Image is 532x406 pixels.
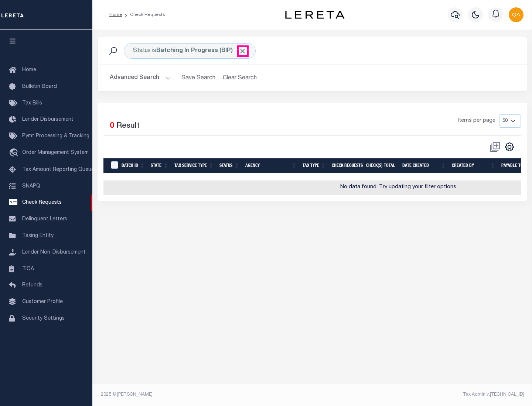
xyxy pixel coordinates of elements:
[9,148,21,158] i: travel_explore
[124,43,256,59] div: Status is
[177,71,220,85] button: Save Search
[458,117,495,125] span: Items per page
[156,48,246,54] b: Batching In Progress (BIP)
[363,158,399,173] th: Check(s) Total
[22,250,86,255] span: Lender Non-Disbursement
[318,391,524,398] div: Tax Admin v.[TECHNICAL_ID]
[22,167,94,172] span: Tax Amount Reporting Queue
[22,84,57,89] span: Bulletin Board
[449,158,498,173] th: Created By: activate to sort column ascending
[110,122,114,130] span: 0
[122,11,165,18] li: Check Requests
[148,158,171,173] th: State: activate to sort column ascending
[22,134,89,139] span: Pymt Processing & Tracking
[95,391,313,398] div: 2025 © [PERSON_NAME].
[285,11,344,19] img: logo-dark.svg
[22,316,65,321] span: Security Settings
[22,233,54,238] span: Taxing Entity
[329,158,363,173] th: Check Requests
[399,158,449,173] th: Date Created: activate to sort column ascending
[22,266,34,271] span: TIQA
[22,217,67,222] span: Delinquent Letters
[22,150,89,155] span: Order Management System
[22,299,63,304] span: Customer Profile
[171,158,216,173] th: Tax Service Type: activate to sort column ascending
[119,158,148,173] th: Batch Id: activate to sort column ascending
[22,117,74,122] span: Lender Disbursement
[22,101,42,106] span: Tax Bills
[239,47,246,55] span: Click to Remove
[116,120,140,132] label: Result
[22,283,42,288] span: Refunds
[220,71,260,85] button: Clear Search
[242,158,300,173] th: Agency: activate to sort column ascending
[109,13,122,17] a: Home
[300,158,329,173] th: Tax Type: activate to sort column ascending
[509,7,524,22] img: svg+xml;base64,PHN2ZyB4bWxucz0iaHR0cDovL3d3dy53My5vcmcvMjAwMC9zdmciIHBvaW50ZXItZXZlbnRzPSJub25lIi...
[22,68,36,73] span: Home
[22,200,62,205] span: Check Requests
[216,158,242,173] th: Status: activate to sort column ascending
[110,71,171,85] button: Advanced Search
[22,183,40,189] span: SNAPQ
